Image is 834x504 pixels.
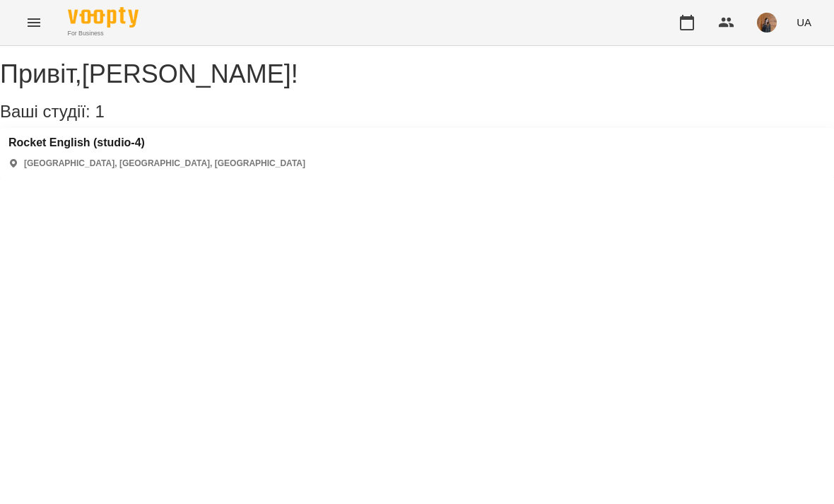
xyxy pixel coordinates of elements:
img: 40e98ae57a22f8772c2bdbf2d9b59001.jpeg [757,13,777,33]
p: [GEOGRAPHIC_DATA], [GEOGRAPHIC_DATA], [GEOGRAPHIC_DATA] [24,158,305,170]
button: Menu [17,6,51,40]
button: UA [791,9,817,35]
a: Rocket English (studio-4) [8,136,305,149]
img: Voopty Logo [68,7,139,28]
span: UA [797,15,811,30]
span: For Business [68,29,139,38]
span: 1 [95,102,104,121]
